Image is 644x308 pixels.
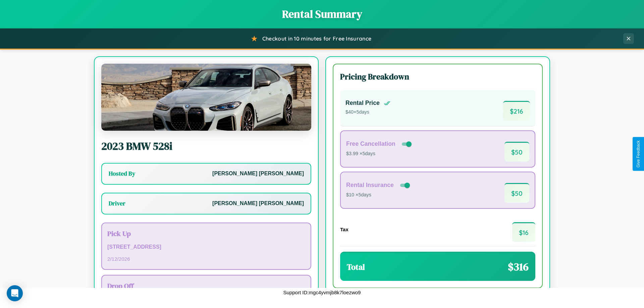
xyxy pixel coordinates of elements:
p: [STREET_ADDRESS] [107,242,305,252]
h3: Pick Up [107,229,305,238]
span: $ 316 [508,259,529,274]
p: $10 × 5 days [346,191,411,199]
p: 2 / 12 / 2026 [107,254,305,263]
h3: Driver [109,199,125,207]
img: BMW 528i [101,64,311,131]
p: [PERSON_NAME] [PERSON_NAME] [212,169,304,179]
span: $ 50 [504,183,529,203]
span: Checkout in 10 minutes for Free Insurance [262,35,371,42]
h3: Pricing Breakdown [340,71,535,82]
span: $ 50 [504,142,529,162]
p: $ 40 × 5 days [345,108,390,117]
p: $3.99 × 5 days [346,149,413,158]
h4: Rental Price [345,100,380,107]
span: $ 16 [512,222,535,242]
span: $ 216 [503,101,530,121]
h4: Tax [340,227,348,232]
div: Open Intercom Messenger [7,285,23,301]
p: Support ID: mgc4yvmjb8k7loezwo9 [283,288,361,297]
h1: Rental Summary [7,7,637,21]
p: [PERSON_NAME] [PERSON_NAME] [212,199,304,208]
h3: Total [347,261,365,272]
h3: Hosted By [109,170,135,178]
h4: Free Cancellation [346,140,395,147]
h3: Drop Off [107,281,305,291]
h2: 2023 BMW 528i [101,139,311,153]
div: Give Feedback [636,140,641,168]
h4: Rental Insurance [346,182,394,189]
